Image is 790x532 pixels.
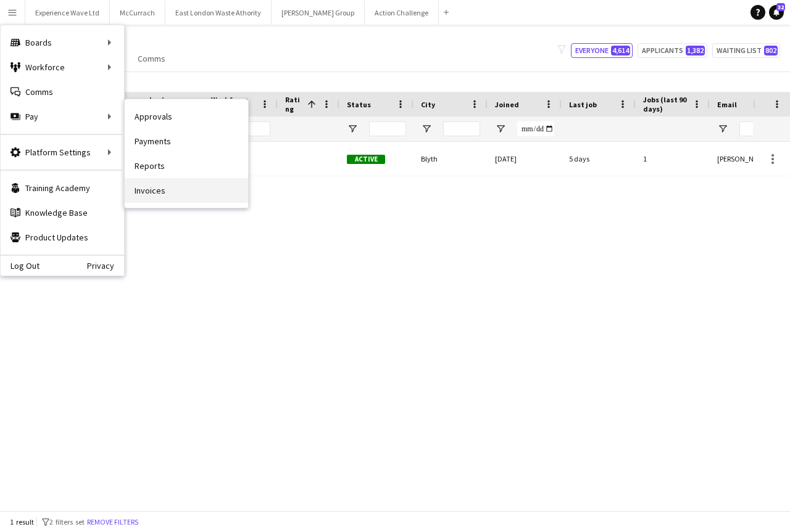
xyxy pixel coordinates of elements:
[421,100,435,109] span: City
[347,123,358,134] button: Open Filter Menu
[87,261,124,271] a: Privacy
[233,121,270,136] input: Workforce ID Filter Input
[133,51,170,67] a: Comms
[517,121,554,136] input: Joined Filter Input
[1,261,39,271] a: Log Out
[138,53,165,64] span: Comms
[769,5,784,20] a: 32
[495,123,506,134] button: Open Filter Menu
[369,121,406,136] input: Status Filter Input
[365,1,439,25] button: Action Challenge
[1,225,124,250] a: Product Updates
[49,517,85,526] span: 2 filters set
[643,95,688,113] span: Jobs (last 90 days)
[125,104,248,129] a: Approvals
[562,142,636,176] div: 5 days
[686,46,705,55] span: 1,382
[285,95,302,113] span: Rating
[165,1,272,25] button: East London Waste Athority
[717,100,737,109] span: Email
[1,104,124,129] div: Pay
[272,1,365,25] button: [PERSON_NAME] Group
[443,121,480,136] input: City Filter Input
[764,46,778,55] span: 802
[110,1,165,25] button: McCurrach
[1,30,124,55] div: Boards
[636,142,710,176] div: 1
[1,80,124,104] a: Comms
[125,178,248,203] a: Invoices
[211,95,256,113] span: Workforce ID
[149,95,181,113] span: Last Name
[85,515,141,529] button: Remove filters
[347,100,371,109] span: Status
[421,123,432,134] button: Open Filter Menu
[712,43,780,58] button: Waiting list802
[488,142,562,176] div: [DATE]
[1,176,124,200] a: Training Academy
[414,142,488,176] div: Blyth
[1,55,124,80] div: Workforce
[571,43,633,58] button: Everyone4,614
[1,140,124,165] div: Platform Settings
[125,153,248,178] a: Reports
[611,46,630,55] span: 4,614
[1,200,124,225] a: Knowledge Base
[717,123,728,134] button: Open Filter Menu
[569,100,597,109] span: Last job
[25,1,110,25] button: Experience Wave Ltd
[638,43,707,58] button: Applicants1,382
[125,129,248,153] a: Payments
[495,100,519,109] span: Joined
[776,3,785,11] span: 32
[347,155,385,164] span: Active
